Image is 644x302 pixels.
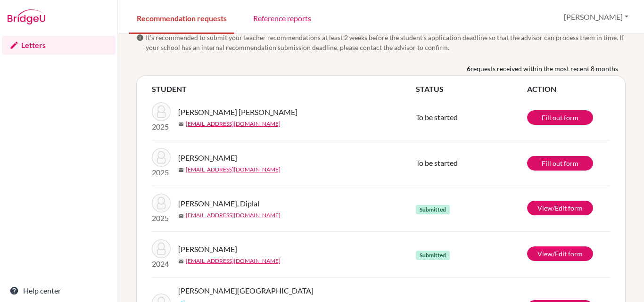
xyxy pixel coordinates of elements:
a: Fill out form [527,110,593,125]
span: [PERSON_NAME] [178,244,237,255]
a: View/Edit form [527,201,593,215]
p: 2025 [152,212,171,224]
a: [EMAIL_ADDRESS][DOMAIN_NAME] [186,211,281,220]
p: 2025 [152,121,171,132]
span: info [136,34,144,41]
span: mail [178,167,184,173]
span: requests received within the most recent 8 months [471,64,618,73]
b: 6 [467,64,471,73]
span: mail [178,122,184,127]
p: 2025 [152,167,171,178]
span: [PERSON_NAME], Diplal [178,198,259,209]
button: [PERSON_NAME] [560,8,633,26]
img: Gharti Chhetri, Deekshit [152,102,171,121]
img: Thakur Barhi, Diplal [152,194,171,212]
a: View/Edit form [527,246,593,261]
th: ACTION [527,83,610,95]
a: [EMAIL_ADDRESS][DOMAIN_NAME] [186,120,281,128]
span: [PERSON_NAME][GEOGRAPHIC_DATA] [178,285,314,296]
span: Submitted [416,251,450,260]
img: Bridge-U [8,9,45,24]
a: [EMAIL_ADDRESS][DOMAIN_NAME] [186,257,281,265]
a: Reference reports [246,1,319,34]
span: [PERSON_NAME] [178,152,237,163]
a: Recommendation requests [129,1,234,34]
a: [EMAIL_ADDRESS][DOMAIN_NAME] [186,165,281,174]
a: Help center [2,281,116,300]
th: STATUS [416,83,527,95]
th: STUDENT [152,83,416,95]
span: To be started [416,158,458,167]
span: To be started [416,113,458,122]
a: Fill out form [527,156,593,171]
span: It’s recommended to submit your teacher recommendations at least 2 weeks before the student’s app... [146,33,626,52]
span: [PERSON_NAME] [PERSON_NAME] [178,106,297,118]
p: 2024 [152,258,171,269]
span: Submitted [416,205,450,214]
img: Khadka, Sanjib [152,239,171,258]
span: mail [178,259,184,264]
span: mail [178,213,184,219]
a: Letters [2,36,116,55]
img: Shakya, Aarshu [152,148,171,167]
